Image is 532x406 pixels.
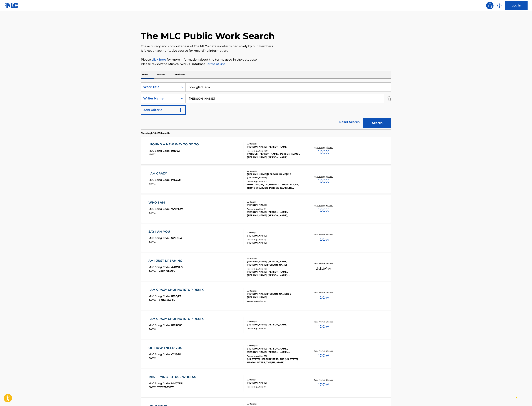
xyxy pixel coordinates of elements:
[152,58,166,61] a: click here
[141,44,391,49] p: The accuracy and completeness of The MLC's data is determined solely by our Members.
[247,149,303,152] div: Recording Artists ( 109 )
[247,327,303,330] div: Recording Artists ( 0 )
[148,182,157,185] span: ISWC :
[247,234,303,237] div: [PERSON_NAME]
[318,381,329,388] span: 100 %
[247,260,303,267] div: [PERSON_NAME], [PERSON_NAME] [PERSON_NAME] [PERSON_NAME]
[247,267,303,270] div: Recording Artists ( 10 )
[314,320,334,323] p: Total Known Shares:
[505,1,528,10] a: Log In
[247,203,303,207] div: [PERSON_NAME]
[314,350,334,352] p: Total Known Shares:
[143,85,177,89] div: Work Title
[148,236,171,240] span: MLC Song Code :
[247,270,303,277] div: [PERSON_NAME], [PERSON_NAME], [PERSON_NAME], [PERSON_NAME], [PERSON_NAME]
[148,178,171,182] span: MLC Song Code :
[141,137,391,164] a: I FOUND A NEW WAY TO GO TOMLC Song Code:I01922ISWC:Writers (3)[PERSON_NAME], [PERSON_NAME]Recordi...
[148,269,157,272] span: ISWC :
[515,392,517,403] div: Drag
[141,195,391,223] a: WHO I AMMLC Song Code:WV7TZVISWC:Writers (1)[PERSON_NAME]Recording Artists (9)[PERSON_NAME], [PER...
[247,323,303,326] div: [PERSON_NAME], [PERSON_NAME]
[148,149,171,152] span: MLC Song Code :
[148,327,157,331] span: ISWC :
[141,82,391,129] form: Search Form
[247,183,303,190] div: THUNDERCAT, THUNDERCAT, THUNDERCAT, THUNDERCAT, OG [PERSON_NAME], DJ CANDLESTICK, [PERSON_NAME], ...
[314,379,334,381] p: Total Known Shares:
[318,236,329,243] span: 100 %
[247,355,303,357] div: Recording Artists ( 13 )
[148,375,200,379] div: M05_FLYING LOTUS - WHO AM I
[141,57,391,62] p: Please for more information about the terms used in the database.
[247,210,303,217] div: [PERSON_NAME], [PERSON_NAME], [PERSON_NAME], [PERSON_NAME], [PERSON_NAME]
[314,233,334,236] p: Total Known Shares:
[141,132,170,135] p: Showing 1 - 10 of 135 results
[148,229,182,234] div: SAY I AM YOU
[141,369,391,397] a: M05_FLYING LOTUS - WHO AM IMLC Song Code:MV0TDUISWC:T3292633973Writers (1)[PERSON_NAME]Recording ...
[247,142,303,145] div: Writers ( 3 )
[318,178,329,184] span: 100 %
[318,149,329,155] span: 100 %
[148,324,171,327] span: MLC Song Code :
[318,294,329,301] span: 100 %
[157,298,175,302] span: T3106845034
[141,224,391,252] a: SAY I AM YOUMLC Song Code:SV9QLAISWC:Writers (1)[PERSON_NAME]Recording Artists (1)[PERSON_NAME]To...
[148,298,157,302] span: ISWC :
[141,311,391,339] a: I AM CRAZY CHOPNOTSTOP REMIXMLC Song Code:IF9JWKISWC:Writers (2)[PERSON_NAME], [PERSON_NAME]Recor...
[247,231,303,234] div: Writers ( 1 )
[488,3,492,8] img: search
[141,71,149,79] p: Work
[513,388,532,406] iframe: Chat Widget
[247,344,303,347] div: Writers ( 10 )
[171,382,183,385] span: MV0TDU
[314,262,334,265] p: Total Known Shares:
[314,146,334,149] p: Total Known Shares:
[247,300,303,303] div: Recording Artists ( 0 )
[247,357,303,364] div: [US_STATE] HEADHUNTERS, THE [US_STATE] HEADHUNTERS, THE [US_STATE] HEADHUNTERS, [PERSON_NAME], [P...
[141,340,391,368] a: OH HOW I NEED YOUMLC Song Code:O1256VISWC:Writers (10)[PERSON_NAME], [PERSON_NAME], [PERSON_NAME]...
[171,353,181,356] span: O1256V
[148,356,157,360] span: ISWC :
[314,175,334,178] p: Total Known Shares:
[247,201,303,203] div: Writers ( 1 )
[171,324,182,327] span: IF9JWK
[171,294,181,298] span: IF9Q77
[141,253,391,281] a: AM I JUST DREAMINGMLC Song Code:AA1WLOISWC:T9284195604Writers (3)[PERSON_NAME], [PERSON_NAME] [PE...
[247,347,303,354] div: [PERSON_NAME], [PERSON_NAME], [PERSON_NAME], [PERSON_NAME], [PERSON_NAME], [PERSON_NAME], [PERSON...
[173,71,186,79] p: Publisher
[247,289,303,292] div: Writers ( 2 )
[247,320,303,323] div: Writers ( 2 )
[171,207,183,211] span: WV7TZV
[486,2,493,9] a: Public Search
[247,170,303,173] div: Writers ( 2 )
[171,236,182,240] span: SV9QLA
[247,173,303,179] div: [PERSON_NAME] [PERSON_NAME] D 5 [PERSON_NAME]
[141,282,391,310] a: I AM CRAZY CHOPNOTSTOP REMIXMLC Song Code:IF9Q77ISWC:T3106845034Writers (2)[PERSON_NAME] [PERSON_...
[148,211,157,214] span: ISWC :
[148,382,171,385] span: MLC Song Code :
[143,96,177,101] div: Writer Name
[247,180,303,183] div: Recording Artists ( 54 )
[314,204,334,207] p: Total Known Shares:
[141,49,391,53] p: It is not an authoritative source for recording information.
[247,208,303,210] div: Recording Artists ( 9 )
[247,257,303,260] div: Writers ( 3 )
[148,171,181,176] div: I AM CRAZY
[148,346,184,350] div: OH HOW I NEED YOU
[156,71,166,79] p: Writer
[148,240,157,243] span: ISWC :
[141,62,391,66] p: Please review the Musical Works Database
[247,152,303,159] div: VARIOUS, [PERSON_NAME], [PERSON_NAME], [PERSON_NAME], [PERSON_NAME]
[148,142,201,147] div: I FOUND A NEW WAY TO GO TO
[247,292,303,299] div: [PERSON_NAME] [PERSON_NAME] D 5 [PERSON_NAME]
[148,294,171,298] span: MLC Song Code :
[4,3,19,8] img: MLC Logo
[171,178,181,182] span: IVEC5M
[247,145,303,149] div: [PERSON_NAME], [PERSON_NAME]
[318,352,329,359] span: 100 %
[337,118,362,126] a: Reset Search
[157,385,174,389] span: T3292633973
[318,323,329,330] span: 100 %
[178,108,183,112] img: 9d2ae6d4665cec9f34b9.svg
[157,269,175,272] span: T9284195604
